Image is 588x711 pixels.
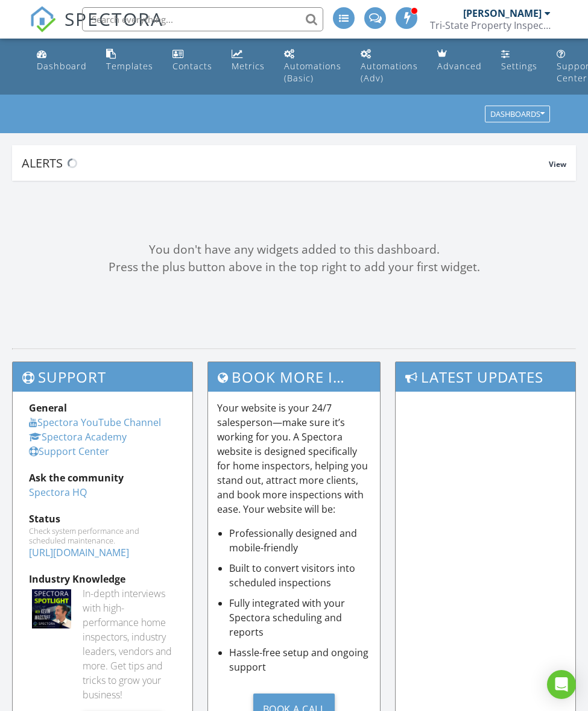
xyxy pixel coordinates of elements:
[12,241,576,258] div: You don't have any widgets added to this dashboard.
[208,362,381,392] h3: Book More Inspections
[29,430,127,443] a: Spectora Academy
[229,596,371,639] li: Fully integrated with your Spectora scheduling and reports
[30,6,56,33] img: The Best Home Inspection Software - Spectora
[496,43,542,78] a: Settings
[83,586,175,702] div: In-depth interviews with high-performance home inspectors, industry leaders, vendors and more. Ge...
[168,43,217,78] a: Contacts
[65,6,163,31] span: SPECTORA
[12,258,576,276] div: Press the plus button above in the top right to add your first widget.
[217,401,371,516] p: Your website is your 24/7 salesperson—make sure it’s working for you. A Spectora website is desig...
[361,60,418,84] div: Automations (Adv)
[29,572,176,586] div: Industry Knowledge
[37,60,87,72] div: Dashboard
[549,159,566,169] span: View
[232,60,265,72] div: Metrics
[29,486,87,499] a: Spectora HQ
[22,155,549,171] div: Alerts
[29,512,176,526] div: Status
[32,589,71,628] img: Spectoraspolightmain
[432,43,487,78] a: Advanced
[13,362,192,392] h3: Support
[284,60,341,84] div: Automations (Basic)
[437,60,482,72] div: Advanced
[101,43,158,78] a: Templates
[229,561,371,590] li: Built to convert visitors into scheduled inspections
[501,60,537,72] div: Settings
[229,645,371,674] li: Hassle-free setup and ongoing support
[29,445,109,458] a: Support Center
[227,43,270,78] a: Metrics
[29,546,129,559] a: [URL][DOMAIN_NAME]
[396,362,575,392] h3: Latest Updates
[106,60,153,72] div: Templates
[463,7,542,19] div: [PERSON_NAME]
[172,60,212,72] div: Contacts
[279,43,346,90] a: Automations (Basic)
[547,670,576,699] div: Open Intercom Messenger
[82,7,323,31] input: Search everything...
[356,43,423,90] a: Automations (Advanced)
[430,19,551,31] div: Tri-State Property Inspections
[490,110,545,119] div: Dashboards
[229,526,371,555] li: Professionally designed and mobile-friendly
[30,16,163,42] a: SPECTORA
[485,106,550,123] button: Dashboards
[32,43,92,78] a: Dashboard
[29,401,67,415] strong: General
[29,471,176,485] div: Ask the community
[29,416,161,429] a: Spectora YouTube Channel
[29,526,176,545] div: Check system performance and scheduled maintenance.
